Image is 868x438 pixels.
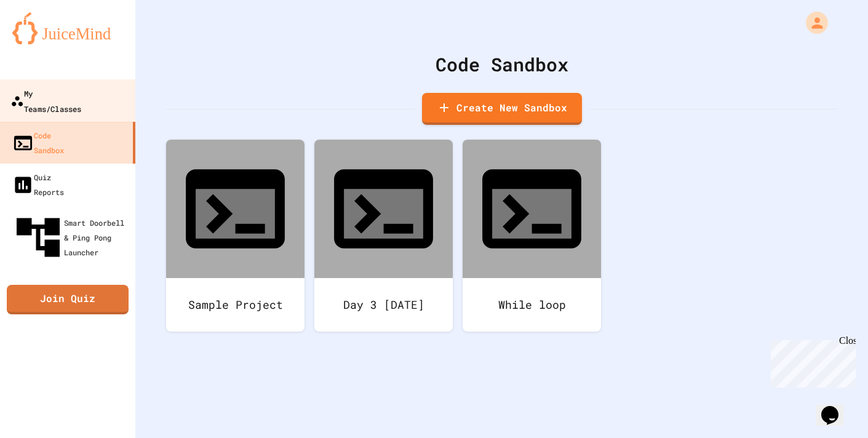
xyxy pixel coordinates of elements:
div: My Teams/Classes [10,86,81,116]
a: Join Quiz [7,285,129,314]
iframe: chat widget [766,335,856,388]
a: While loop [463,140,601,332]
div: While loop [463,278,601,332]
div: My Account [793,9,831,37]
a: Create New Sandbox [422,93,582,125]
div: Code Sandbox [12,128,64,157]
img: logo-orange.svg [12,12,123,44]
div: Quiz Reports [12,170,64,199]
div: Sample Project [166,278,305,332]
iframe: chat widget [816,389,856,426]
a: Sample Project [166,140,305,332]
div: Code Sandbox [166,50,837,78]
div: Chat with us now!Close [5,5,85,78]
div: Smart Doorbell & Ping Pong Launcher [12,212,130,263]
a: Day 3 [DATE] [314,140,453,332]
div: Day 3 [DATE] [314,278,453,332]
